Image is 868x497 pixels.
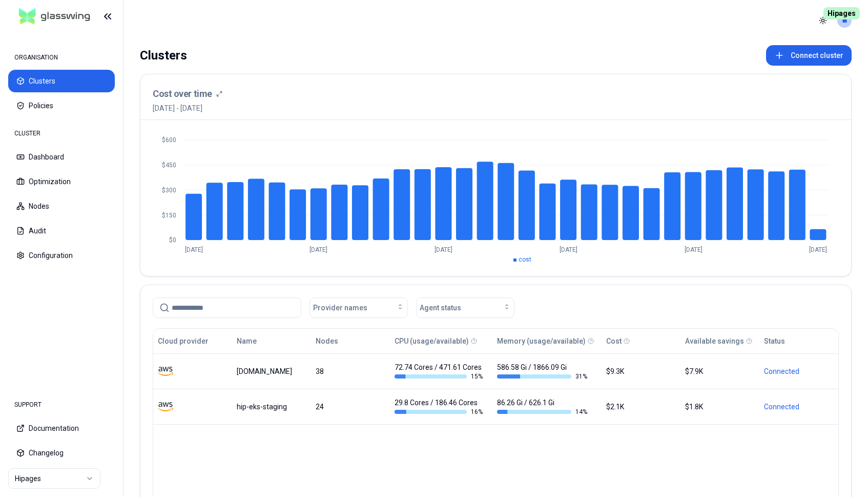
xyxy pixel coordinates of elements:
[8,394,115,415] div: SUPPORT
[823,7,860,19] span: Hipages
[519,256,531,263] span: cost
[497,372,587,381] div: 31 %
[162,162,176,169] tspan: $450
[316,331,338,351] button: Nodes
[140,45,187,66] div: Clusters
[606,331,622,351] button: Cost
[309,297,408,318] button: Provider names
[764,366,834,376] div: Connected
[8,70,115,92] button: Clusters
[497,397,587,416] div: 86.26 Gi / 626.1 Gi
[316,402,385,412] div: 24
[309,246,327,253] tspan: [DATE]
[313,303,367,313] span: Provider names
[764,402,834,412] div: Connected
[497,408,587,416] div: 14 %
[809,246,827,253] tspan: [DATE]
[8,47,115,68] div: ORGANISATION
[8,244,115,267] button: Configuration
[395,372,485,381] div: 15 %
[8,220,115,242] button: Audit
[8,123,115,144] div: CLUSTER
[685,402,755,412] div: $1.8K
[162,212,176,219] tspan: $150
[606,402,676,412] div: $2.1K
[8,146,115,168] button: Dashboard
[158,399,173,414] img: aws
[685,246,702,253] tspan: [DATE]
[8,94,115,117] button: Policies
[237,366,306,376] div: luke.kubernetes.hipagesgroup.com.au
[169,236,176,244] tspan: $0
[8,442,115,464] button: Changelog
[685,331,744,351] button: Available savings
[8,195,115,217] button: Nodes
[685,366,755,376] div: $7.9K
[420,303,461,313] span: Agent status
[237,331,257,351] button: Name
[8,417,115,440] button: Documentation
[316,366,385,376] div: 38
[395,397,485,416] div: 29.8 Cores / 186.46 Cores
[395,362,485,381] div: 72.74 Cores / 471.61 Cores
[766,45,852,66] button: Connect cluster
[764,336,785,346] div: Status
[395,408,485,416] div: 16 %
[162,187,176,194] tspan: $300
[497,362,587,381] div: 586.58 Gi / 1866.09 Gi
[560,246,577,253] tspan: [DATE]
[8,170,115,193] button: Optimization
[153,103,222,113] span: [DATE] - [DATE]
[162,136,176,144] tspan: $600
[497,331,586,351] button: Memory (usage/available)
[185,246,203,253] tspan: [DATE]
[158,331,209,351] button: Cloud provider
[158,364,173,379] img: aws
[395,331,469,351] button: CPU (usage/available)
[435,246,452,253] tspan: [DATE]
[416,297,514,318] button: Agent status
[15,5,94,29] img: GlassWing
[606,366,676,376] div: $9.3K
[237,402,306,412] div: hip-eks-staging
[153,87,212,101] h3: Cost over time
